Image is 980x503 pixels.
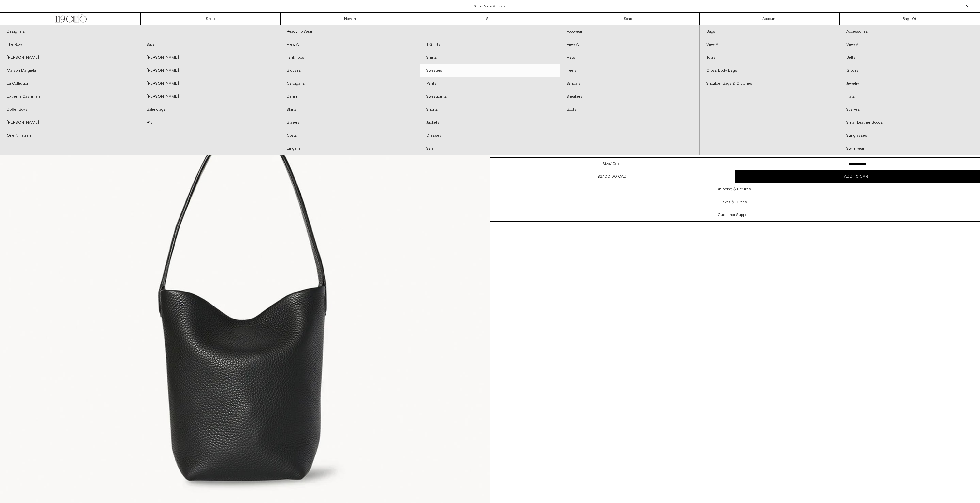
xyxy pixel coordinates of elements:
[420,77,560,90] a: Pants
[0,64,140,77] a: Maison Margiela
[912,16,916,22] span: )
[280,90,420,103] a: Denim
[280,38,420,51] a: View All
[840,129,980,142] a: Sunglasses
[140,77,280,90] a: [PERSON_NAME]
[718,213,750,217] h3: Customer Support
[420,64,560,77] a: Sweaters
[840,64,980,77] a: Gloves
[560,51,700,64] a: Flats
[840,103,980,116] a: Scarves
[700,25,840,38] a: Bags
[0,25,280,38] a: Designers
[0,129,140,142] a: One Nineteen
[560,64,700,77] a: Heels
[840,90,980,103] a: Hats
[735,170,980,183] button: Add to cart
[280,103,420,116] a: Skirts
[840,38,980,51] a: View All
[840,25,980,38] a: Accessories
[840,142,980,155] a: Swimwear
[0,116,140,129] a: [PERSON_NAME]
[420,90,560,103] a: Sweatpants
[610,161,622,167] span: / Color
[840,13,979,25] a: Bag ()
[700,64,840,77] a: Cross Body Bags
[0,51,140,64] a: [PERSON_NAME]
[840,51,980,64] a: Belts
[280,116,420,129] a: Blazers
[140,38,280,51] a: Sacai
[0,103,140,116] a: Doffer Boys
[420,51,560,64] a: Shirts
[598,174,627,180] div: $2,100.00 CAD
[840,116,980,129] a: Small Leather Goods
[700,51,840,64] a: Totes
[912,16,915,21] span: 0
[844,174,870,179] span: Add to cart
[140,51,280,64] a: [PERSON_NAME]
[140,103,280,116] a: Balenciaga
[420,103,560,116] a: Shorts
[280,142,420,155] a: Lingerie
[140,64,280,77] a: [PERSON_NAME]
[141,13,281,25] a: Shop
[280,51,420,64] a: Tank Tops
[0,90,140,103] a: Extreme Cashmere
[140,116,280,129] a: R13
[420,129,560,142] a: Dresses
[280,25,560,38] a: Ready To Wear
[280,129,420,142] a: Coats
[560,13,700,25] a: Search
[474,4,506,9] a: Shop New Arrivals
[420,13,560,25] a: Sale
[140,90,280,103] a: [PERSON_NAME]
[0,77,140,90] a: La Collection
[700,13,840,25] a: Account
[280,64,420,77] a: Blouses
[717,187,751,192] h3: Shipping & Returns
[420,38,560,51] a: T-Shirts
[0,38,140,51] a: The Row
[280,77,420,90] a: Cardigans
[560,77,700,90] a: Sandals
[560,25,700,38] a: Footwear
[281,13,420,25] a: New In
[560,90,700,103] a: Sneakers
[560,103,700,116] a: Boots
[721,200,747,205] h3: Taxes & Duties
[700,77,840,90] a: Shoulder Bags & Clutches
[700,38,840,51] a: View All
[840,77,980,90] a: Jewelry
[420,142,560,155] a: Sale
[420,116,560,129] a: Jackets
[560,38,700,51] a: View All
[603,161,610,167] span: Size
